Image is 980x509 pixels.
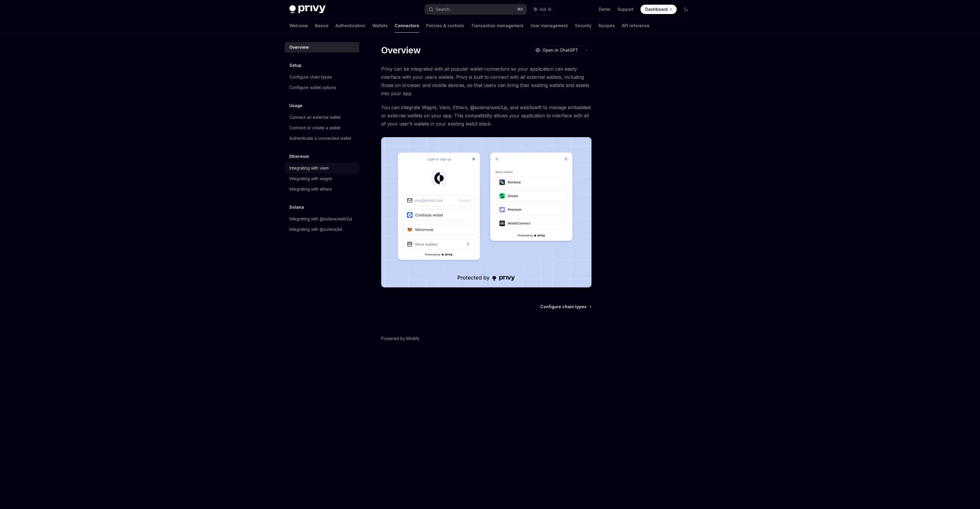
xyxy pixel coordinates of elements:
a: Connect an external wallet [285,112,359,123]
a: User management [531,19,568,33]
a: Welcome [289,19,308,33]
a: Wallets [372,19,388,33]
a: Basics [315,19,328,33]
a: Configure chain types [540,304,591,310]
a: Integrating with ethers [285,184,359,194]
a: Authentication [335,19,365,33]
img: dark logo [289,5,325,13]
div: Authenticate a connected wallet [289,135,351,142]
h5: Usage [289,102,302,109]
div: Connect or create a wallet [289,124,340,131]
a: Connectors [395,19,419,33]
h5: Setup [289,62,302,69]
span: ⌘ K [517,7,523,12]
span: Open in ChatGPT [542,47,578,53]
a: Authenticate a connected wallet [285,133,359,144]
a: Transaction management [471,19,524,33]
a: Connect or create a wallet [285,123,359,133]
h5: Ethereum [289,153,309,160]
div: Configure wallet options [289,84,336,91]
a: Overview [285,42,359,53]
div: Integrating with @solana/web3.js [289,215,352,222]
a: Integrating with @solana/kit [285,224,359,235]
a: Recipes [598,19,615,33]
div: Overview [289,44,309,51]
h1: Overview [381,45,421,55]
a: Policies & controls [426,19,464,33]
span: Configure chain types [540,304,587,310]
a: Security [575,19,591,33]
button: Ask AI [530,4,555,15]
a: Integrating with wagmi [285,173,359,184]
img: Connectors3 [381,137,591,287]
div: Integrating with ethers [289,186,332,193]
button: Toggle dark mode [681,5,691,14]
div: Connect an external wallet [289,114,341,121]
a: Integrating with @solana/web3.js [285,214,359,224]
div: Configure chain types [289,74,332,81]
h5: Solana [289,204,304,211]
a: Configure chain types [285,72,359,82]
div: Integrating with viem [289,165,329,172]
button: Open in ChatGPT [532,45,582,55]
a: Demo [599,6,610,12]
button: Search...⌘K [425,4,527,15]
span: Privy can be integrated with all popular wallet connectors so your application can easily interfa... [381,65,591,97]
div: Integrating with @solana/kit [289,226,342,233]
a: Configure wallet options [285,82,359,93]
span: Dashboard [645,6,668,12]
a: Integrating with viem [285,163,359,173]
div: Integrating with wagmi [289,175,332,182]
a: API reference [622,19,650,33]
a: Support [617,6,633,12]
span: Ask AI [540,6,551,12]
a: Powered by Mintlify [381,336,420,341]
a: Dashboard [640,5,677,14]
span: You can integrate Wagmi, Viem, Ethers, @solana/web3.js, and web3swift to manage embedded or exter... [381,103,591,128]
div: Search... [436,6,452,13]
